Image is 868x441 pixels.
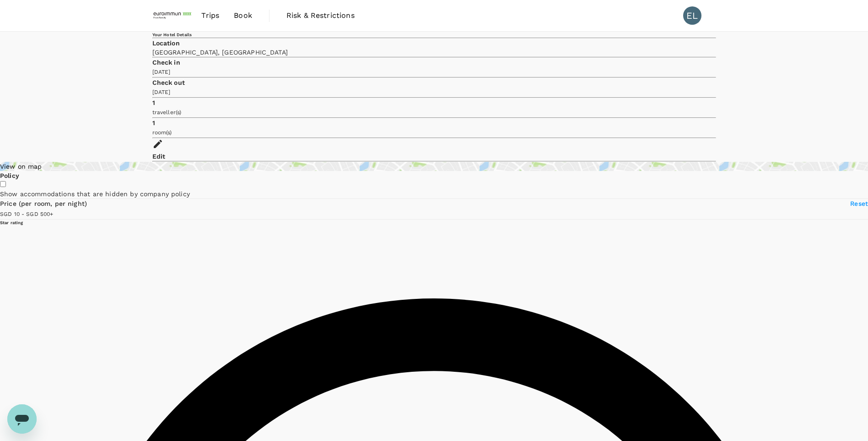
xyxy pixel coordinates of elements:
span: Risk & Restrictions [286,10,355,21]
span: traveller(s) [152,109,182,116]
span: Reset [850,200,868,207]
div: Check out [152,78,716,87]
iframe: Button to launch messaging window [7,404,37,434]
div: 1 [152,118,716,127]
h6: Your Hotel Details [152,32,716,38]
div: Location [152,39,716,48]
span: [DATE] [152,89,171,95]
span: room(s) [152,129,172,136]
div: Edit [152,152,716,161]
img: EUROIMMUN (South East Asia) Pte. Ltd. [152,6,194,26]
div: EL [683,6,701,25]
div: 1 [152,98,716,107]
span: Book [234,10,252,21]
div: Check in [152,58,716,67]
span: [DATE] [152,69,171,75]
div: [GEOGRAPHIC_DATA], [GEOGRAPHIC_DATA] [152,48,716,57]
span: Trips [201,10,219,21]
